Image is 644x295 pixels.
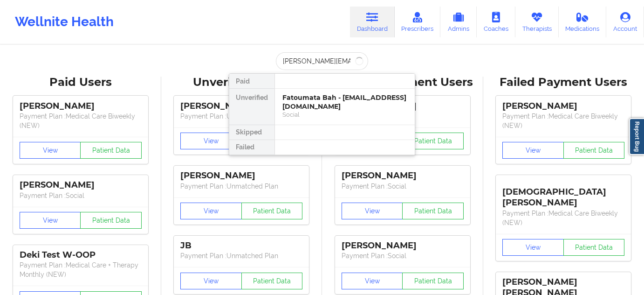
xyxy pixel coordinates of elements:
div: Paid Users [7,75,155,90]
button: View [180,203,242,219]
a: Prescribers [395,7,441,37]
a: Coaches [477,7,515,37]
button: View [342,273,403,289]
div: [PERSON_NAME] [20,101,142,112]
a: Dashboard [350,7,395,37]
div: Paid [229,74,274,89]
button: Patient Data [402,133,464,149]
a: Report Bug [629,118,644,155]
p: Payment Plan : Medical Care + Therapy Monthly (NEW) [20,260,142,279]
div: [PERSON_NAME] [342,240,464,251]
button: View [502,142,564,159]
button: Patient Data [402,203,464,219]
div: [DEMOGRAPHIC_DATA][PERSON_NAME] [502,180,624,208]
div: Social [282,111,407,119]
div: [PERSON_NAME] [180,170,302,181]
div: Fatoumata Bah - [EMAIL_ADDRESS][DOMAIN_NAME] [282,93,407,111]
button: Patient Data [80,212,142,229]
p: Payment Plan : Medical Care Biweekly (NEW) [20,112,142,130]
button: View [342,203,403,219]
button: Patient Data [402,273,464,289]
p: Payment Plan : Social [342,182,464,191]
div: Unverified Users [168,75,316,90]
p: Payment Plan : Social [342,251,464,260]
div: [PERSON_NAME] [20,180,142,190]
div: Unverified [229,89,274,125]
button: Patient Data [241,203,303,219]
div: Failed Payment Users [490,75,638,90]
a: Medications [559,7,607,37]
p: Payment Plan : Medical Care Biweekly (NEW) [502,209,624,227]
button: Patient Data [241,273,303,289]
div: Failed [229,140,274,155]
button: Patient Data [80,142,142,159]
button: Patient Data [563,142,625,159]
a: Therapists [515,7,559,37]
div: JB [180,240,302,251]
p: Payment Plan : Social [20,191,142,200]
button: View [20,142,81,159]
div: Skipped [229,125,274,140]
p: Payment Plan : Unmatched Plan [180,182,302,191]
div: Deki Test W-OOP [20,250,142,260]
button: View [502,239,564,256]
a: Account [606,7,644,37]
div: [PERSON_NAME] [342,170,464,181]
button: View [180,133,242,149]
button: Patient Data [563,239,625,256]
p: Payment Plan : Unmatched Plan [180,251,302,260]
div: [PERSON_NAME] [502,101,624,112]
p: Payment Plan : Unmatched Plan [180,112,302,121]
button: View [180,273,242,289]
button: View [20,212,81,229]
a: Admins [440,7,477,37]
p: Payment Plan : Medical Care Biweekly (NEW) [502,112,624,130]
div: [PERSON_NAME] [180,101,302,112]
